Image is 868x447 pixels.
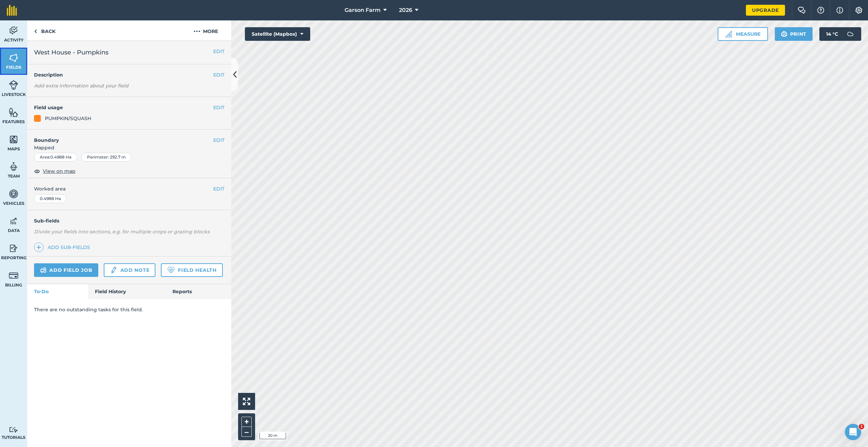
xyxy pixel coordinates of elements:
button: EDIT [213,104,224,111]
button: + [241,417,252,427]
a: Add sub-fields [34,243,93,252]
button: – [241,427,252,437]
img: svg+xml;base64,PHN2ZyB4bWxucz0iaHR0cDovL3d3dy53My5vcmcvMjAwMC9zdmciIHdpZHRoPSI5IiBoZWlnaHQ9IjI0Ii... [34,27,37,35]
img: A question mark icon [817,7,825,14]
img: Two speech bubbles overlapping with the left bubble in the forefront [798,7,806,14]
img: svg+xml;base64,PD94bWwgdmVyc2lvbj0iMS4wIiBlbmNvZGluZz0idXRmLTgiPz4KPCEtLSBHZW5lcmF0b3I6IEFkb2JlIE... [9,189,18,199]
a: Back [27,20,62,40]
img: A cog icon [855,7,863,14]
h4: Boundary [27,130,213,144]
img: svg+xml;base64,PHN2ZyB4bWxucz0iaHR0cDovL3d3dy53My5vcmcvMjAwMC9zdmciIHdpZHRoPSIxNyIgaGVpZ2h0PSIxNy... [836,6,843,14]
span: 14 ° C [826,27,838,41]
button: Satellite (Mapbox) [245,27,310,41]
span: Mapped [27,144,231,151]
img: svg+xml;base64,PHN2ZyB4bWxucz0iaHR0cDovL3d3dy53My5vcmcvMjAwMC9zdmciIHdpZHRoPSI1NiIgaGVpZ2h0PSI2MC... [9,53,18,63]
em: Divide your fields into sections, e.g. for multiple crops or grazing blocks [34,229,210,235]
img: svg+xml;base64,PD94bWwgdmVyc2lvbj0iMS4wIiBlbmNvZGluZz0idXRmLTgiPz4KPCEtLSBHZW5lcmF0b3I6IEFkb2JlIE... [40,266,47,274]
button: Measure [718,27,768,41]
img: svg+xml;base64,PHN2ZyB4bWxucz0iaHR0cDovL3d3dy53My5vcmcvMjAwMC9zdmciIHdpZHRoPSIyMCIgaGVpZ2h0PSIyNC... [194,27,200,35]
h4: Field usage [34,104,213,111]
button: EDIT [213,48,224,55]
h4: Sub-fields [27,217,231,225]
button: View on map [34,167,76,175]
button: 14 °C [819,27,861,41]
a: Upgrade [746,5,785,16]
img: svg+xml;base64,PHN2ZyB4bWxucz0iaHR0cDovL3d3dy53My5vcmcvMjAwMC9zdmciIHdpZHRoPSI1NiIgaGVpZ2h0PSI2MC... [9,134,18,145]
img: svg+xml;base64,PD94bWwgdmVyc2lvbj0iMS4wIiBlbmNvZGluZz0idXRmLTgiPz4KPCEtLSBHZW5lcmF0b3I6IEFkb2JlIE... [9,243,18,253]
img: svg+xml;base64,PD94bWwgdmVyc2lvbj0iMS4wIiBlbmNvZGluZz0idXRmLTgiPz4KPCEtLSBHZW5lcmF0b3I6IEFkb2JlIE... [844,27,857,41]
div: PUMPKIN/SQUASH [45,115,91,122]
img: svg+xml;base64,PD94bWwgdmVyc2lvbj0iMS4wIiBlbmNvZGluZz0idXRmLTgiPz4KPCEtLSBHZW5lcmF0b3I6IEFkb2JlIE... [9,26,18,36]
button: Print [775,27,813,41]
button: EDIT [213,185,224,193]
img: svg+xml;base64,PD94bWwgdmVyc2lvbj0iMS4wIiBlbmNvZGluZz0idXRmLTgiPz4KPCEtLSBHZW5lcmF0b3I6IEFkb2JlIE... [9,216,18,226]
span: Worked area [34,185,224,193]
img: svg+xml;base64,PD94bWwgdmVyc2lvbj0iMS4wIiBlbmNvZGluZz0idXRmLTgiPz4KPCEtLSBHZW5lcmF0b3I6IEFkb2JlIE... [9,270,18,281]
button: EDIT [213,136,224,144]
img: svg+xml;base64,PHN2ZyB4bWxucz0iaHR0cDovL3d3dy53My5vcmcvMjAwMC9zdmciIHdpZHRoPSIxNCIgaGVpZ2h0PSIyNC... [36,243,41,251]
img: svg+xml;base64,PHN2ZyB4bWxucz0iaHR0cDovL3d3dy53My5vcmcvMjAwMC9zdmciIHdpZHRoPSI1NiIgaGVpZ2h0PSI2MC... [9,107,18,117]
span: West House - Pumpkins [34,48,108,57]
img: svg+xml;base64,PD94bWwgdmVyc2lvbj0iMS4wIiBlbmNvZGluZz0idXRmLTgiPz4KPCEtLSBHZW5lcmF0b3I6IEFkb2JlIE... [9,427,18,433]
div: Perimeter : 292.7 m [81,153,132,162]
iframe: Intercom live chat [845,424,861,440]
a: Add note [104,263,155,277]
span: 1 [859,424,864,429]
img: svg+xml;base64,PHN2ZyB4bWxucz0iaHR0cDovL3d3dy53My5vcmcvMjAwMC9zdmciIHdpZHRoPSIxOSIgaGVpZ2h0PSIyNC... [781,30,787,38]
img: fieldmargin Logo [7,5,17,16]
p: There are no outstanding tasks for this field. [34,306,224,313]
a: Field Health [161,263,222,277]
div: Area : 0.4988 Ha [34,153,77,162]
a: Add field job [34,263,98,277]
a: To-Do [27,284,88,299]
span: Garson Farm [345,6,381,14]
a: Reports [166,284,231,299]
img: Four arrows, one pointing top left, one top right, one bottom right and the last bottom left [243,398,250,405]
img: svg+xml;base64,PHN2ZyB4bWxucz0iaHR0cDovL3d3dy53My5vcmcvMjAwMC9zdmciIHdpZHRoPSIxOCIgaGVpZ2h0PSIyNC... [34,167,40,175]
img: svg+xml;base64,PD94bWwgdmVyc2lvbj0iMS4wIiBlbmNvZGluZz0idXRmLTgiPz4KPCEtLSBHZW5lcmF0b3I6IEFkb2JlIE... [9,162,18,172]
button: EDIT [213,71,224,79]
span: 2026 [399,6,412,14]
h4: Description [34,71,224,79]
img: svg+xml;base64,PD94bWwgdmVyc2lvbj0iMS4wIiBlbmNvZGluZz0idXRmLTgiPz4KPCEtLSBHZW5lcmF0b3I6IEFkb2JlIE... [9,80,18,90]
span: View on map [43,167,76,175]
div: 0.4988 Ha [34,194,67,203]
a: Field History [88,284,165,299]
em: Add extra information about your field [34,83,129,89]
img: Ruler icon [725,31,732,37]
button: More [180,20,231,40]
img: svg+xml;base64,PD94bWwgdmVyc2lvbj0iMS4wIiBlbmNvZGluZz0idXRmLTgiPz4KPCEtLSBHZW5lcmF0b3I6IEFkb2JlIE... [110,266,117,274]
